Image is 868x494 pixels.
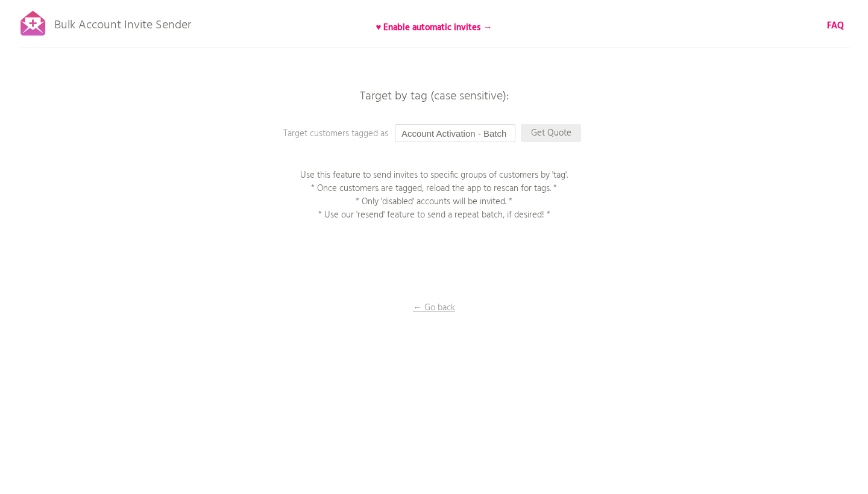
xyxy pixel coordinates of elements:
p: Use this feature to send invites to specific groups of customers by 'tag'. * Once customers are t... [283,169,585,222]
p: Bulk Account Invite Sender [54,7,191,37]
input: Enter a tag... [395,124,515,142]
a: FAQ [827,19,844,33]
b: FAQ [827,19,844,33]
p: Target by tag (case sensitive): [253,90,615,102]
b: ♥ Enable automatic invites → [376,20,492,35]
p: ← Go back [374,301,494,314]
p: Target customers tagged as [283,127,524,140]
p: Get Quote [521,124,581,142]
